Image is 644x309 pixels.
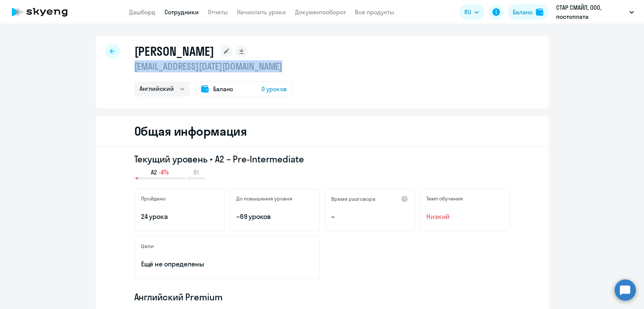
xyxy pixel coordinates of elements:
[556,3,626,21] p: СТАР СМАЙЛ, ООО, постоплата
[331,212,408,222] p: –
[141,243,154,249] h5: Цели
[134,153,510,165] h3: Текущий уровень • A2 – Pre-Intermediate
[134,60,292,72] p: [EMAIL_ADDRESS][DATE][DOMAIN_NAME]
[331,196,375,202] h5: Время разговора
[261,84,287,93] span: 0 уроков
[236,212,313,222] p: ~69 уроков
[508,5,548,20] button: Балансbalance
[141,259,313,269] p: Ещё не определены
[134,124,247,139] h2: Общая информация
[129,8,155,16] a: Дашборд
[194,168,199,176] span: B1
[459,5,484,20] button: RU
[134,44,214,59] h1: [PERSON_NAME]
[134,291,223,303] span: Английский Premium
[213,84,233,93] span: Баланс
[151,168,157,176] span: A2
[208,8,228,16] a: Отчеты
[426,195,463,202] h5: Темп обучения
[513,8,533,17] div: Баланс
[426,212,503,222] span: Низкий
[237,8,286,16] a: Начислить уроки
[141,195,166,202] h5: Пройдено
[464,8,471,17] span: RU
[552,3,638,21] button: СТАР СМАЙЛ, ООО, постоплата
[141,212,218,222] p: 24 урока
[158,168,169,176] span: -4%
[164,8,199,16] a: Сотрудники
[295,8,346,16] a: Документооборот
[355,8,394,16] a: Все продукты
[236,195,292,202] h5: До повышения уровня
[536,8,543,16] img: balance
